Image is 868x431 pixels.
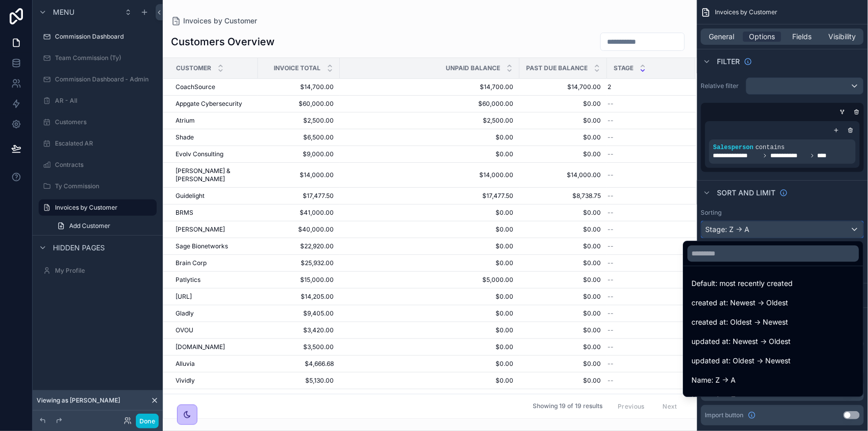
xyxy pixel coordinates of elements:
span: updated at: Oldest -> Newest [692,355,791,367]
span: updated at: Newest -> Oldest [692,335,791,348]
span: Showing 19 of 19 results [533,403,602,411]
span: Default: most recently created [692,277,793,290]
span: Past Due Balance [526,64,588,72]
span: created at: Newest -> Oldest [692,297,789,309]
span: Customer [176,64,211,72]
span: created at: Oldest -> Newest [692,316,789,328]
span: Stage [614,64,633,72]
span: Name: A -> Z [692,393,736,406]
span: Unpaid Balance [446,64,500,72]
span: Name: Z -> A [692,374,736,386]
span: Invoice Total [274,64,321,72]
